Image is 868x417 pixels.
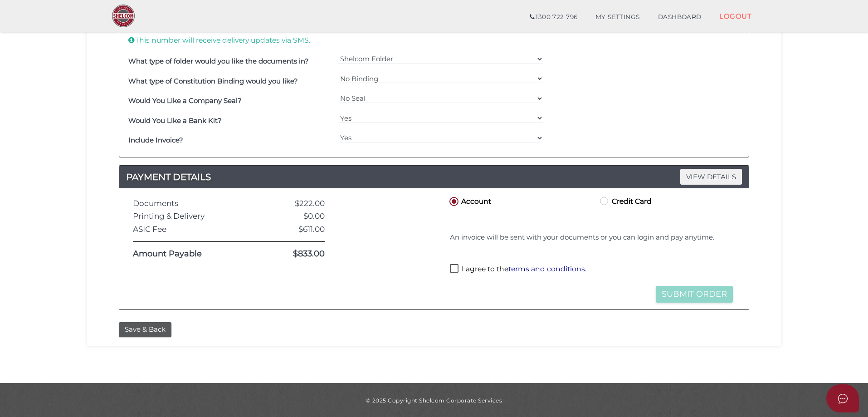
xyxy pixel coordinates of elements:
p: This number will receive delivery updates via SMS. [128,35,334,45]
label: Credit Card [598,195,652,206]
span: VIEW DETAILS [680,169,742,185]
div: $222.00 [258,199,332,208]
b: Would You Like a Bank Kit? [128,116,222,125]
a: terms and conditions [508,265,585,273]
div: $611.00 [258,225,332,234]
div: ASIC Fee [126,225,258,234]
button: Submit Order [656,286,733,303]
a: DASHBOARD [649,8,711,26]
h4: PAYMENT DETAILS [119,170,749,184]
a: PAYMENT DETAILSVIEW DETAILS [119,170,749,184]
label: Account [448,195,491,206]
label: I agree to the . [450,264,586,275]
button: Open asap [826,384,859,412]
a: LOGOUT [710,7,761,25]
b: Include Invoice? [128,136,183,144]
div: © 2025 Copyright Shelcom Corporate Services [94,397,774,404]
b: Would You Like a Company Seal? [128,96,242,105]
button: Save & Back [119,322,171,337]
div: Documents [126,199,258,208]
b: What type of Constitution Binding would you like? [128,77,298,85]
div: $0.00 [258,212,332,221]
div: Amount Payable [126,250,258,259]
div: Printing & Delivery [126,212,258,221]
b: What type of folder would you like the documents in? [128,57,309,65]
a: MY SETTINGS [586,8,649,26]
div: $833.00 [258,250,332,259]
a: 1300 722 796 [521,8,586,26]
h4: An invoice will be sent with your documents or you can login and pay anytime. [450,234,733,241]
